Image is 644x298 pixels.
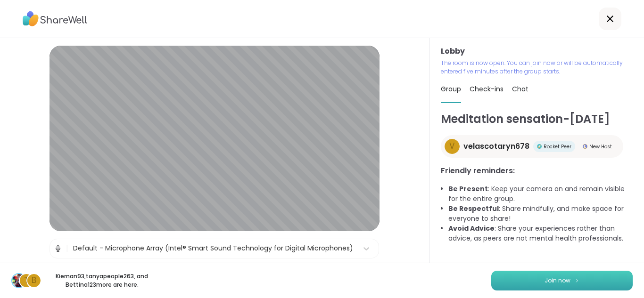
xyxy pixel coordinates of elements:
[49,272,155,289] p: Kiernan93 , tanyapeople263 , and Bettina123 more are here.
[12,274,25,287] img: Kiernan93
[448,224,495,233] b: Avoid Advice
[441,84,461,94] span: Group
[24,274,29,287] span: t
[441,165,633,177] h3: Friendly reminders:
[448,204,633,224] li: : Share mindfully, and make space for everyone to share!
[441,111,633,128] h1: Meditation sensation-[DATE]
[23,8,87,30] img: ShareWell Logo
[463,141,529,152] span: velascotaryn678
[544,143,571,150] span: Rocket Peer
[583,144,587,149] img: New Host
[574,278,580,283] img: ShareWell Logomark
[441,135,623,158] a: vvelascotaryn678Rocket PeerRocket PeerNew HostNew Host
[73,243,353,253] div: Default - Microphone Array (Intel® Smart Sound Technology for Digital Microphones)
[449,140,454,153] span: v
[448,224,633,243] li: : Share your experiences rather than advice, as peers are not mental health professionals.
[32,274,36,287] span: B
[441,46,633,57] h3: Lobby
[448,184,633,204] li: : Keep your camera on and remain visible for the entire group.
[537,144,542,149] img: Rocket Peer
[589,143,612,150] span: New Host
[448,184,488,193] b: Be Present
[545,276,570,285] span: Join now
[491,271,633,290] button: Join now
[441,59,633,76] p: The room is now open. You can join now or will be automatically entered five minutes after the gr...
[54,239,62,258] img: Microphone
[66,239,68,258] span: |
[512,84,528,94] span: Chat
[470,84,504,94] span: Check-ins
[448,204,499,213] b: Be Respectful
